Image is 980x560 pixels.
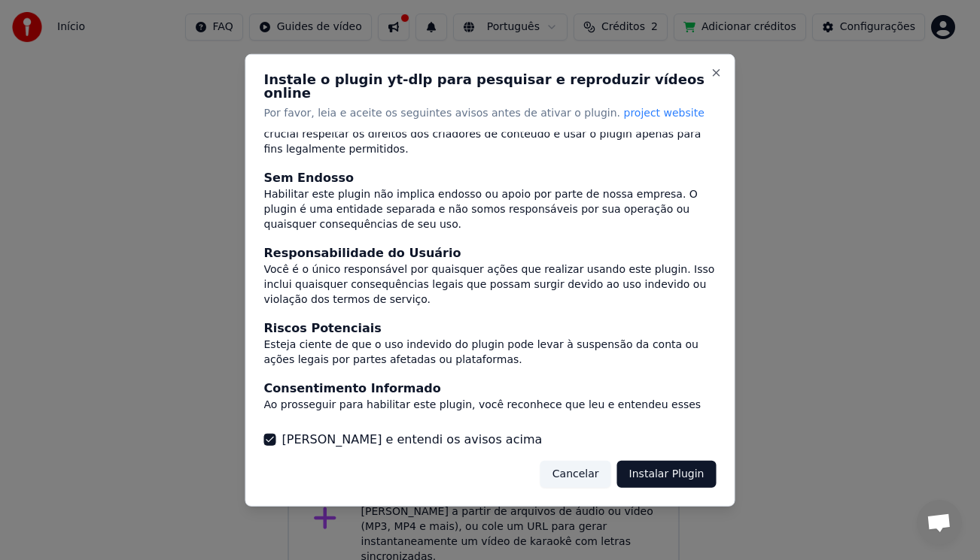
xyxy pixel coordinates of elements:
button: Instalar Plugin [617,461,717,488]
div: Esteja ciente de que o uso indevido do plugin pode levar à suspensão da conta ou ações legais por... [264,338,717,368]
div: Riscos Potenciais [264,319,717,338]
button: Cancelar [540,461,611,488]
div: Ao prosseguir para habilitar este plugin, você reconhece que leu e entendeu esses avisos e aceita... [264,398,717,428]
div: Sem Endosso [264,169,717,187]
div: Você é o único responsável por quaisquer ações que realizar usando este plugin. Isso inclui quais... [264,262,717,307]
span: project website [624,106,705,118]
h2: Instale o plugin yt-dlp para pesquisar e reproduzir vídeos online [264,72,717,99]
p: Por favor, leia e aceite os seguintes avisos antes de ativar o plugin. [264,105,717,120]
div: Responsabilidade do Usuário [264,244,717,262]
div: Consentimento Informado [264,380,717,398]
div: Este plugin pode permitir ações (como baixar conteúdo) que podem infringir as leis de direitos au... [264,97,717,157]
div: Habilitar este plugin não implica endosso ou apoio por parte de nossa empresa. O plugin é uma ent... [264,187,717,232]
label: [PERSON_NAME] e entendi os avisos acima [282,431,543,449]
